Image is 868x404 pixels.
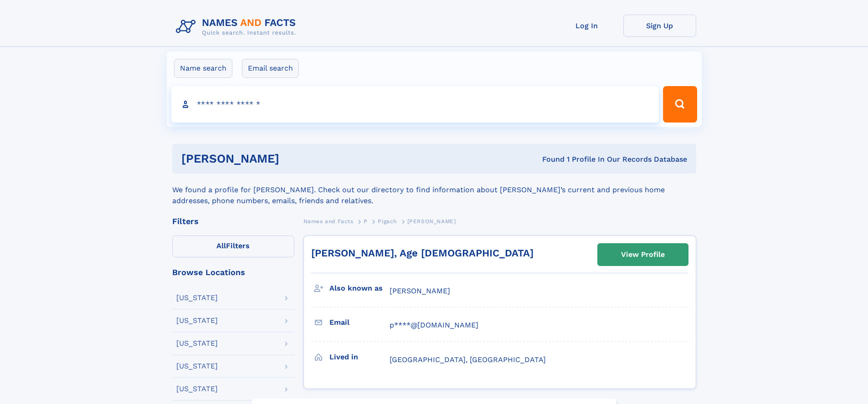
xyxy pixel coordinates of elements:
[176,317,218,324] div: [US_STATE]
[176,385,218,393] div: [US_STATE]
[623,15,696,37] a: Sign Up
[172,15,303,39] img: Logo Names and Facts
[364,215,368,227] a: P
[176,363,218,370] div: [US_STATE]
[550,15,623,37] a: Log In
[390,286,450,295] span: [PERSON_NAME]
[172,217,294,225] div: Filters
[172,235,294,257] label: Filters
[598,244,688,266] a: View Profile
[364,218,368,225] span: P
[411,154,687,164] div: Found 1 Profile In Our Records Database
[311,247,534,259] a: [PERSON_NAME], Age [DEMOGRAPHIC_DATA]
[378,215,397,227] a: Pigach
[303,215,354,227] a: Names and Facts
[176,340,218,347] div: [US_STATE]
[329,281,390,296] h3: Also known as
[181,153,411,164] h1: [PERSON_NAME]
[174,59,232,78] label: Name search
[171,86,659,123] input: search input
[242,59,299,78] label: Email search
[663,86,697,123] button: Search Button
[378,218,397,225] span: Pigach
[407,218,456,225] span: [PERSON_NAME]
[172,268,294,276] div: Browse Locations
[329,315,390,330] h3: Email
[176,294,218,302] div: [US_STATE]
[216,241,226,250] span: All
[329,349,390,365] h3: Lived in
[390,355,546,364] span: [GEOGRAPHIC_DATA], [GEOGRAPHIC_DATA]
[621,244,665,265] div: View Profile
[172,174,696,206] div: We found a profile for [PERSON_NAME]. Check out our directory to find information about [PERSON_N...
